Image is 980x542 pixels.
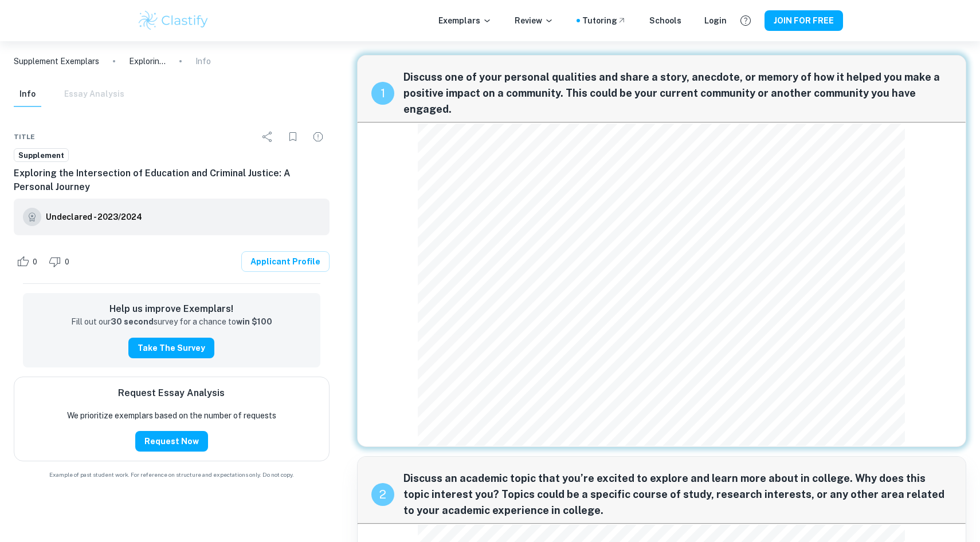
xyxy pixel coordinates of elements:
[704,14,727,27] a: Login
[736,11,755,30] button: Help and Feedback
[256,125,279,148] div: Share
[71,316,272,329] p: Fill out our survey for a chance to
[67,409,276,422] p: We prioritize exemplars based on the number of requests
[14,132,35,142] span: Title
[195,55,211,68] p: Info
[307,125,330,148] div: Report issue
[32,302,311,316] h6: Help us improve Exemplars!
[765,10,843,31] button: JOIN FOR FREE
[403,470,952,519] span: Discuss an academic topic that you’re excited to explore and learn more about in college. Why doe...
[46,208,142,226] a: Undeclared - 2023/2024
[111,317,154,326] strong: 30 second
[649,14,681,27] a: Schools
[515,14,554,27] p: Review
[135,431,208,452] button: Request Now
[129,55,166,68] p: Exploring the Intersection of Education and Criminal Justice: A Personal Journey
[46,252,76,271] div: Dislike
[14,167,330,194] h6: Exploring the Intersection of Education and Criminal Justice: A Personal Journey
[14,150,68,161] span: Supplement
[14,470,330,479] span: Example of past student work. For reference on structure and expectations only. Do not copy.
[137,9,210,32] img: Clastify logo
[128,338,214,358] button: Take the Survey
[281,125,304,148] div: Bookmark
[58,256,76,268] span: 0
[582,14,626,27] a: Tutoring
[46,211,142,223] h6: Undeclared - 2023/2024
[14,82,41,107] button: Info
[371,483,394,506] div: recipe
[241,251,330,272] a: Applicant Profile
[14,55,99,68] a: Supplement Exemplars
[371,82,394,105] div: recipe
[118,386,225,400] h6: Request Essay Analysis
[14,252,44,271] div: Like
[236,317,272,326] strong: win $100
[14,148,69,163] a: Supplement
[26,256,44,268] span: 0
[438,14,492,27] p: Exemplars
[403,69,952,117] span: Discuss one of your personal qualities and share a story, anecdote, or memory of how it helped yo...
